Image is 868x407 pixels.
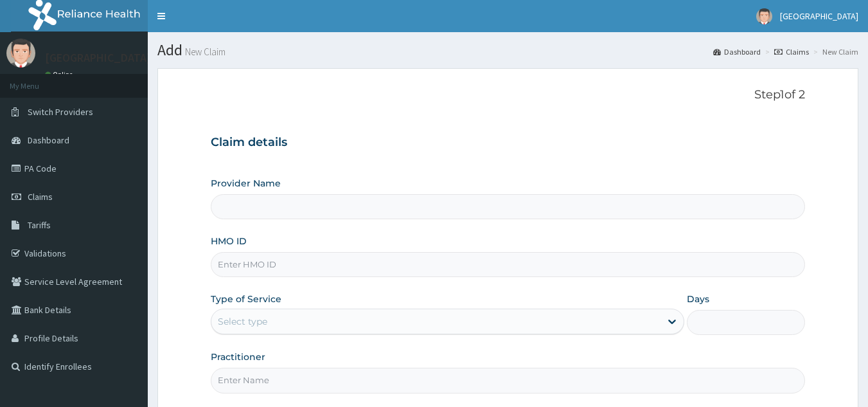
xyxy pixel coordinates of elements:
[28,106,93,118] span: Switch Providers
[810,46,858,57] li: New Claim
[157,42,858,59] h1: Add
[211,252,806,277] input: Enter HMO ID
[780,10,858,22] span: [GEOGRAPHIC_DATA]
[45,52,151,64] p: [GEOGRAPHIC_DATA]
[774,46,809,57] a: Claims
[687,293,709,305] label: Days
[713,46,761,57] a: Dashboard
[28,219,51,231] span: Tariffs
[211,293,281,305] label: Type of Service
[218,315,267,328] div: Select type
[182,47,226,57] small: New Claim
[211,177,281,190] label: Provider Name
[756,8,772,24] img: User Image
[28,134,69,146] span: Dashboard
[45,70,76,79] a: Online
[211,235,247,248] label: HMO ID
[211,88,806,102] p: Step 1 of 2
[211,350,265,363] label: Practitioner
[211,368,806,393] input: Enter Name
[6,39,35,68] img: User Image
[28,191,53,203] span: Claims
[211,136,806,150] h3: Claim details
